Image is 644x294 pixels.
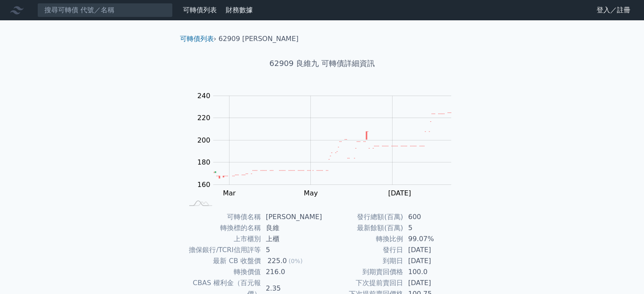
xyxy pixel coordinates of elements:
[322,256,403,267] td: 到期日
[197,158,210,166] tspan: 180
[261,267,322,278] td: 216.0
[173,58,471,69] h1: 62909 良維九 可轉債詳細資訊
[183,223,261,234] td: 轉換標的名稱
[180,35,214,43] a: 可轉債列表
[403,245,461,256] td: [DATE]
[261,223,322,234] td: 良維
[403,223,461,234] td: 5
[193,92,464,214] g: Chart
[322,223,403,234] td: 最新餘額(百萬)
[322,278,403,289] td: 下次提前賣回日
[183,245,261,256] td: 擔保銀行/TCRI信用評等
[288,258,302,264] span: (0%)
[197,114,210,122] tspan: 220
[322,267,403,278] td: 到期賣回價格
[261,245,322,256] td: 5
[403,234,461,245] td: 99.07%
[322,234,403,245] td: 轉換比例
[304,189,318,197] tspan: May
[226,6,253,14] a: 財務數據
[403,212,461,223] td: 600
[403,267,461,278] td: 100.0
[403,278,461,289] td: [DATE]
[183,267,261,278] td: 轉換價值
[183,6,217,14] a: 可轉債列表
[180,34,216,44] li: ›
[322,245,403,256] td: 發行日
[261,234,322,245] td: 上櫃
[183,256,261,267] td: 最新 CB 收盤價
[183,234,261,245] td: 上市櫃別
[197,92,210,100] tspan: 240
[218,34,299,44] li: 62909 [PERSON_NAME]
[388,189,411,197] tspan: [DATE]
[266,256,289,267] div: 225.0
[223,189,236,197] tspan: Mar
[37,3,173,17] input: 搜尋可轉債 代號／名稱
[261,212,322,223] td: [PERSON_NAME]
[197,181,210,189] tspan: 160
[322,212,403,223] td: 發行總額(百萬)
[183,212,261,223] td: 可轉債名稱
[590,3,637,17] a: 登入／註冊
[197,136,210,144] tspan: 200
[403,256,461,267] td: [DATE]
